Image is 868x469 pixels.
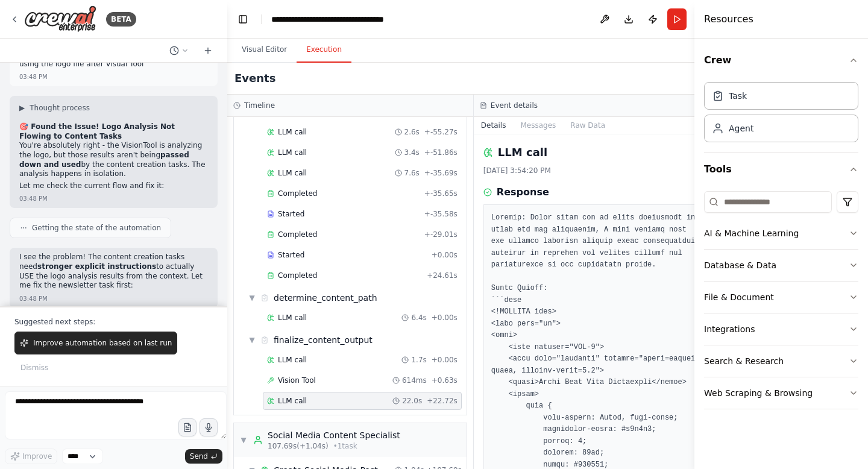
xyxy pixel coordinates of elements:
span: 2.6s [404,127,420,137]
button: Dismiss [14,359,54,376]
div: Database & Data [704,259,776,271]
button: ▶Thought process [19,103,90,113]
span: LLM call [278,168,307,178]
div: File & Document [704,291,774,303]
span: + -35.58s [424,209,458,219]
span: + -29.01s [424,230,458,239]
div: determine_content_path [274,292,377,304]
strong: 🎯 Found the Issue! Logo Analysis Not Flowing to Content Tasks [19,122,175,140]
span: 22.0s [402,396,422,406]
h4: Resources [704,12,753,27]
span: • 1 task [333,441,357,451]
button: Start a new chat [198,43,218,58]
span: + -55.27s [424,127,458,137]
button: Execution [297,37,351,63]
h3: Event details [491,101,538,110]
button: Upload files [178,418,197,436]
span: Completed [278,271,317,280]
span: Vision Tool [278,376,316,385]
span: + 0.00s [432,250,458,260]
button: Details [474,117,514,134]
span: Started [278,250,304,260]
span: 614ms [402,376,427,385]
button: Hide left sidebar [234,11,251,28]
h3: Timeline [244,101,275,110]
span: ▼ [240,435,247,445]
div: 03:48 PM [19,294,48,303]
span: + -35.69s [424,168,458,178]
div: 03:48 PM [19,194,48,203]
span: + 0.63s [432,376,458,385]
span: + 0.00s [432,355,458,365]
h3: Response [497,185,549,200]
div: Web Scraping & Browsing [704,387,813,399]
strong: passed down and used [19,151,189,169]
span: ▼ [248,293,256,303]
span: 6.4s [411,313,426,323]
p: You're absolutely right - the VisionTool is analyzing the logo, but those results aren't being by... [19,141,208,178]
span: LLM call [278,127,307,137]
div: Agent [729,122,753,134]
span: 107.69s (+1.04s) [268,441,329,451]
span: + -51.86s [424,148,458,157]
span: LLM call [278,355,307,365]
span: Send [190,452,208,461]
span: Completed [278,189,317,198]
span: LLM call [278,396,307,406]
div: Integrations [704,323,755,335]
button: Search & Research [704,345,858,377]
span: LLM call [278,313,307,323]
button: AI & Machine Learning [704,218,858,249]
div: Social Media Content Specialist [268,429,400,441]
button: Improve [5,449,57,464]
button: Integrations [704,313,858,345]
span: ▼ [248,335,256,345]
span: Completed [278,230,317,239]
span: + 0.00s [432,313,458,323]
p: Let me check the current flow and fix it: [19,181,208,191]
button: Tools [704,153,858,186]
button: Crew [704,43,858,77]
div: AI & Machine Learning [704,227,799,239]
span: Started [278,209,304,219]
button: File & Document [704,282,858,313]
h2: LLM call [498,144,547,161]
span: Getting the state of the automation [32,223,161,233]
button: Database & Data [704,250,858,281]
span: Thought process [30,103,90,113]
button: Improve automation based on last run [14,332,177,354]
span: + -35.65s [424,189,458,198]
div: 03:48 PM [19,72,48,81]
button: Raw Data [563,117,612,134]
span: LLM call [278,148,307,157]
button: Switch to previous chat [165,43,193,58]
span: + 22.72s [427,396,458,406]
span: Improve [22,452,52,461]
h2: Events [234,70,275,87]
div: BETA [106,12,136,27]
span: 1.7s [411,355,426,365]
div: finalize_content_output [274,334,373,346]
span: 7.6s [404,168,420,178]
button: Visual Editor [232,37,297,63]
nav: breadcrumb [271,13,407,25]
img: Logo [24,5,96,33]
button: Messages [513,117,563,134]
span: ▶ [19,103,25,113]
div: [DATE] 3:54:20 PM [483,166,711,175]
div: Tools [704,186,858,419]
button: Click to speak your automation idea [200,418,218,436]
span: Dismiss [20,363,48,373]
span: Improve automation based on last run [33,338,172,348]
div: Crew [704,77,858,152]
span: 3.4s [404,148,420,157]
p: I see the problem! The content creation tasks need to actually USE the logo analysis results from... [19,253,208,290]
button: Web Scraping & Browsing [704,377,858,409]
button: Send [185,449,222,464]
p: Suggested next steps: [14,317,213,327]
div: Task [729,90,747,102]
strong: stronger explicit instructions [37,262,156,271]
div: Search & Research [704,355,784,367]
span: + 24.61s [427,271,458,280]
